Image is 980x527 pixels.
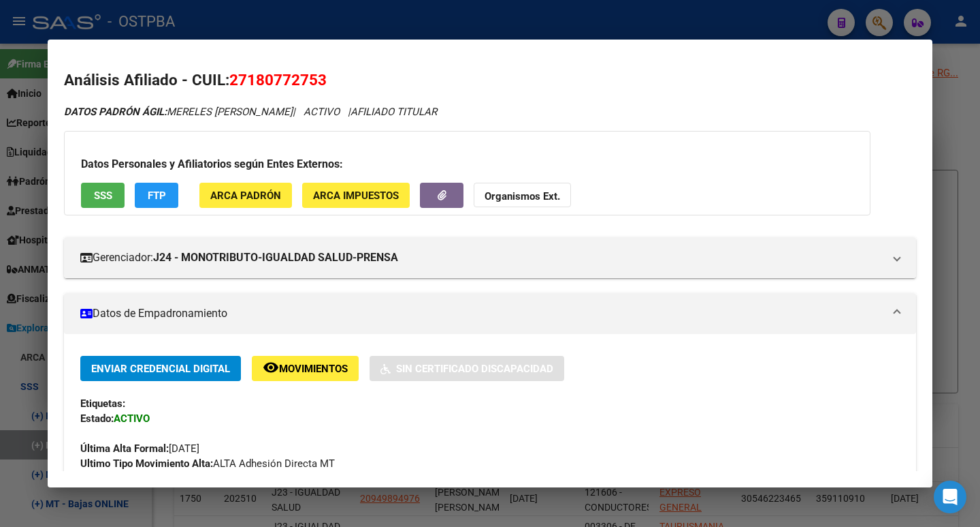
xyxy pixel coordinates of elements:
mat-panel-title: Datos de Empadronamiento [80,305,883,322]
strong: Etiquetas: [80,397,125,410]
span: [DATE] [80,442,199,455]
span: ALTA Adhesión Directa MT [80,457,335,470]
strong: Última Alta Formal: [80,442,169,455]
span: Enviar Credencial Digital [91,363,230,375]
strong: DATOS PADRÓN ÁGIL: [64,106,167,118]
span: ARCA Padrón [210,190,281,202]
mat-expansion-panel-header: Gerenciador:J24 - MONOTRIBUTO-IGUALDAD SALUD-PRENSA [64,237,916,278]
mat-panel-title: Gerenciador: [80,250,883,266]
mat-icon: remove_red_eye [263,359,279,376]
button: ARCA Padrón [199,183,292,208]
button: FTP [135,183,178,208]
span: ARCA Impuestos [313,190,399,202]
div: Open Intercom Messenger [934,481,966,513]
mat-expansion-panel-header: Datos de Empadronamiento [64,293,916,334]
button: Sin Certificado Discapacidad [370,356,564,381]
span: SSS [94,190,112,202]
h3: Datos Personales y Afiliatorios según Entes Externos: [81,156,853,172]
span: Sin Certificado Discapacidad [396,363,553,375]
button: Movimientos [252,356,359,381]
span: MERELES [PERSON_NAME] [64,106,293,118]
span: AFILIADO TITULAR [350,106,437,118]
strong: ACTIVO [114,412,150,425]
button: Enviar Credencial Digital [80,356,241,381]
span: 27180772753 [229,71,327,89]
h2: Análisis Afiliado - CUIL: [64,69,916,92]
strong: J24 - MONOTRIBUTO-IGUALDAD SALUD-PRENSA [153,250,398,266]
span: Movimientos [279,363,348,375]
span: FTP [148,190,166,202]
button: Organismos Ext. [474,183,571,208]
strong: Ultimo Tipo Movimiento Alta: [80,457,213,470]
strong: Organismos Ext. [485,190,560,202]
button: ARCA Impuestos [302,183,410,208]
strong: Estado: [80,412,114,425]
i: | ACTIVO | [64,106,437,118]
button: SSS [81,183,125,208]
